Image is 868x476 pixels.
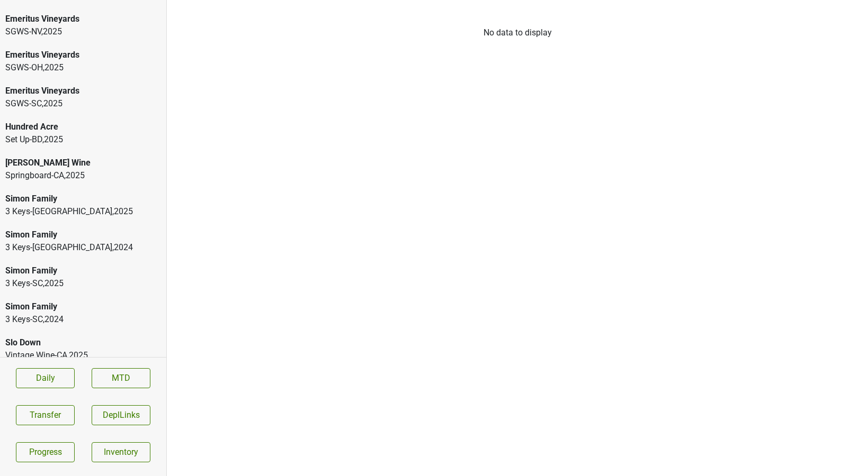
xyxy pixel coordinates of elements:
[16,368,75,388] a: Daily
[5,336,161,349] div: Slo Down
[5,61,161,74] div: SGWS-OH , 2025
[5,228,161,241] div: Simon Family
[5,157,161,169] div: [PERSON_NAME] Wine
[5,277,161,290] div: 3 Keys-SC , 2025
[5,313,161,326] div: 3 Keys-SC , 2024
[167,26,868,39] div: No data to display
[5,193,161,205] div: Simon Family
[5,133,161,146] div: Set Up-BD , 2025
[92,368,150,388] a: MTD
[5,85,161,97] div: Emeritus Vineyards
[5,264,161,277] div: Simon Family
[16,442,75,462] a: Progress
[5,25,161,38] div: SGWS-NV , 2025
[5,300,161,313] div: Simon Family
[5,97,161,110] div: SGWS-SC , 2025
[5,205,161,218] div: 3 Keys-[GEOGRAPHIC_DATA] , 2025
[5,241,161,254] div: 3 Keys-[GEOGRAPHIC_DATA] , 2024
[92,442,150,462] a: Inventory
[16,405,75,425] button: Transfer
[5,121,161,133] div: Hundred Acre
[5,49,161,61] div: Emeritus Vineyards
[5,13,161,25] div: Emeritus Vineyards
[92,405,150,425] button: DeplLinks
[5,349,161,362] div: Vintage Wine-CA , 2025
[5,169,161,182] div: Springboard-CA , 2025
